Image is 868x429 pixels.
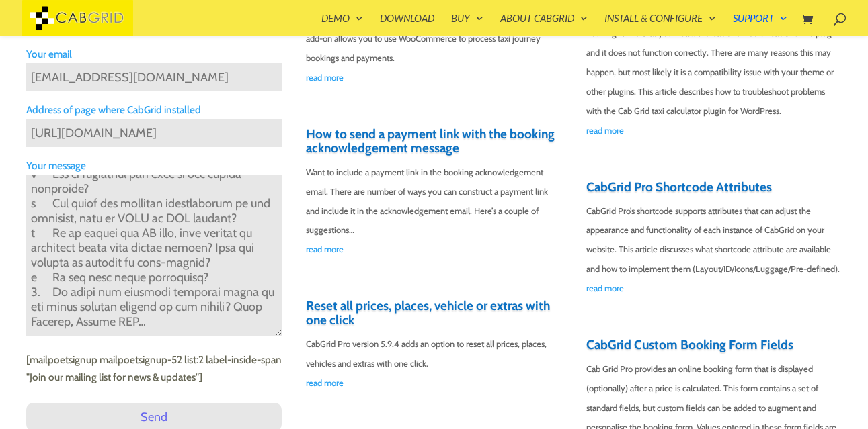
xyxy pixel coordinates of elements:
[586,337,793,352] a: CabGrid Custom Booking Form Fields
[26,119,282,147] input: http://my-website.com/prices
[321,13,363,36] a: Demo
[22,9,133,23] a: CabGrid Taxi Plugin
[306,162,561,240] p: Want to include a payment link in the booking acknowledgement email. There are number of ways you...
[586,23,842,121] p: You might find that you install the CabGrid free or CabGrid Pro plugin and it does not function c...
[26,101,282,119] label: Address of page where CabGrid installed
[26,46,282,63] label: Your email
[733,13,787,36] a: Support
[306,68,561,87] a: read more
[586,279,842,298] a: read more
[500,13,588,36] a: About CabGrid
[306,9,561,68] p: How to install and configure the CabGrid WooCommerce Add-on. This add-on allows you to use WooCom...
[451,13,483,36] a: Buy
[586,121,842,140] a: read more
[306,334,561,373] p: CabGrid Pro version 5.9.4 adds an option to reset all prices, places, vehicles and extras with on...
[306,240,561,259] a: read more
[306,373,561,393] a: read more
[306,298,550,328] a: Reset all prices, places, vehicle or extras with one click
[604,13,716,36] a: Install & Configure
[380,13,434,36] a: Download
[26,351,282,386] p: [mailpoetsignup mailpoetsignup-52 list:2 label-inside-span "Join our mailing list for news & upda...
[26,157,282,175] label: Your message
[586,201,842,279] p: CabGrid Pro’s shortcode supports attributes that can adjust the appearance and functionality of e...
[586,179,772,195] a: CabGrid Pro Shortcode Attributes
[306,126,555,156] a: How to send a payment link with the booking acknowledgement message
